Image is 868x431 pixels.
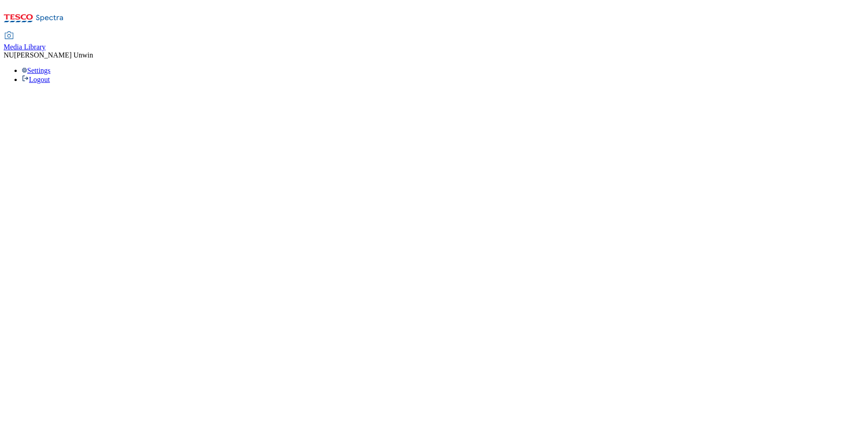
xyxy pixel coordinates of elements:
a: Settings [22,67,51,74]
span: Media Library [4,43,46,51]
span: NU [4,51,14,59]
a: Logout [22,76,50,83]
span: [PERSON_NAME] Unwin [14,51,93,59]
a: Media Library [4,32,46,51]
